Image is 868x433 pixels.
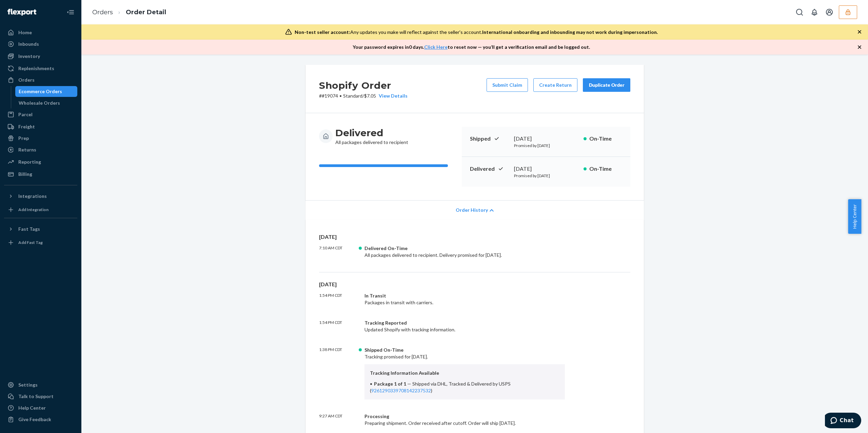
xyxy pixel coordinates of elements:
iframe: Opens a widget where you can chat to one of our agents [825,413,861,430]
div: Any updates you make will reflect against the seller's account. [295,29,658,36]
span: — [407,381,411,387]
a: Billing [4,169,77,180]
div: Ecommerce Orders [19,88,62,95]
a: Freight [4,121,77,132]
span: • [339,93,342,99]
p: On-Time [589,165,622,173]
p: 1:38 PM CDT [319,347,359,399]
p: Your password expires in 0 days . to reset now — you’ll get a verification email and be logged out. [353,44,590,50]
h2: Shopify Order [319,78,408,92]
p: Promised by [DATE] [514,143,578,148]
div: All packages delivered to recipient [335,127,408,146]
span: Standard [343,93,362,99]
a: Prep [4,133,77,144]
div: Settings [18,382,38,388]
a: Inbounds [4,39,77,49]
div: Replenishments [18,65,54,72]
div: Delivered On-Time [364,245,565,252]
span: Package 1 of 1 [374,381,406,387]
span: Shipped via DHL, Tracked & Delivered by USPS ( ) [370,381,511,393]
button: Open notifications [808,5,821,19]
button: Fast Tags [4,224,77,234]
button: Talk to Support [4,391,77,402]
div: Add Fast Tag [18,240,43,245]
a: Add Fast Tag [4,237,77,248]
div: Shipped On-Time [364,347,565,353]
div: Give Feedback [18,416,51,423]
button: Open Search Box [793,5,806,19]
button: Integrations [4,191,77,202]
a: Help Center [4,403,77,413]
img: Flexport logo [7,9,36,16]
div: Packages in transit with carriers. [364,292,565,306]
button: View Details [376,92,408,99]
div: Freight [18,123,35,130]
button: Submit Claim [487,78,528,92]
a: 9261290339708142237532 [371,388,431,393]
span: International onboarding and inbounding may not work during impersonation. [482,29,658,35]
a: Add Integration [4,204,77,215]
a: Parcel [4,109,77,120]
div: [DATE] [514,165,578,173]
div: Talk to Support [18,393,54,400]
div: In Transit [364,292,565,299]
span: Order History [456,207,488,213]
div: Inbounds [18,41,39,47]
div: Home [18,29,32,36]
a: Orders [4,75,77,85]
button: Close Navigation [64,5,77,19]
h3: Delivered [335,127,408,139]
span: Non-test seller account: [295,29,350,35]
div: Reporting [18,159,41,165]
p: 7:10 AM CDT [319,245,359,259]
a: Replenishments [4,63,77,74]
div: Tracking promised for [DATE]. [364,347,565,399]
a: Ecommerce Orders [15,86,78,97]
p: Promised by [DATE] [514,173,578,179]
button: Duplicate Order [583,78,630,92]
div: Orders [18,77,35,83]
a: Returns [4,144,77,155]
a: Settings [4,379,77,390]
p: 1:54 PM CDT [319,292,359,306]
p: Delivered [470,165,509,173]
div: Returns [18,146,36,153]
a: Wholesale Orders [15,98,78,108]
div: Preparing shipment. Order received after cutoff. Order will ship [DATE]. [364,413,565,427]
div: Fast Tags [18,226,40,232]
a: Home [4,27,77,38]
p: 9:27 AM CDT [319,413,359,427]
div: Tracking Reported [364,319,565,326]
p: [DATE] [319,233,630,241]
div: Add Integration [18,207,48,212]
a: Reporting [4,157,77,167]
div: All packages delivered to recipient. Delivery promised for [DATE]. [364,245,565,259]
a: Order Detail [126,8,166,16]
div: Updated Shopify with tracking information. [364,319,565,333]
button: Create Return [533,78,577,92]
button: Open account menu [823,5,836,19]
ol: breadcrumbs [87,2,172,22]
div: Parcel [18,111,33,118]
div: [DATE] [514,135,578,143]
p: 1:54 PM CDT [319,319,359,333]
a: Orders [92,8,113,16]
p: On-Time [589,135,622,143]
div: Prep [18,135,29,142]
p: Tracking Information Available [370,370,559,376]
a: Click Here [424,44,448,50]
div: Processing [364,413,565,420]
div: Integrations [18,193,47,200]
div: Billing [18,171,32,178]
div: Inventory [18,53,40,60]
p: # #19074 / $7.05 [319,92,408,99]
div: Help Center [18,405,46,411]
button: Give Feedback [4,414,77,425]
p: [DATE] [319,281,630,288]
a: Inventory [4,51,77,62]
button: Help Center [848,199,861,234]
div: Wholesale Orders [19,100,60,106]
